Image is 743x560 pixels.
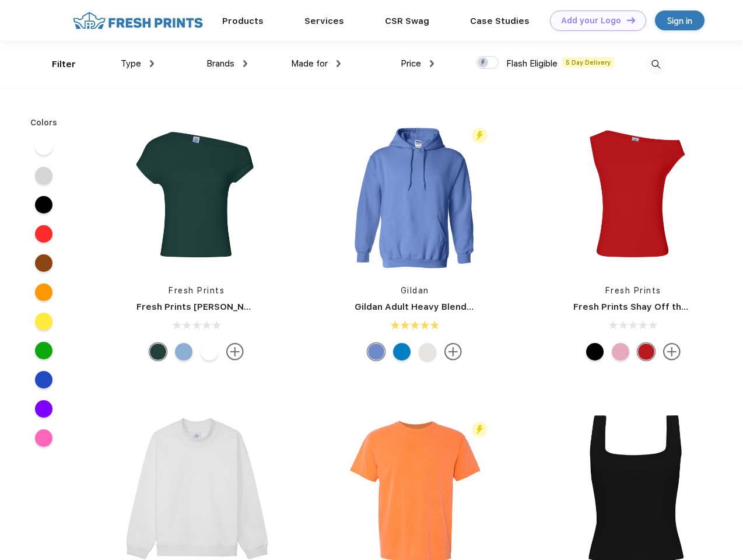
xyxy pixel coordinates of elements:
a: Services [304,16,344,26]
div: Add your Logo [561,16,621,26]
div: Carolina Blue [367,343,385,360]
div: Light Blue [175,343,192,360]
div: Sapphire [393,343,411,360]
span: Price [401,58,421,69]
img: dropdown.png [150,60,154,67]
div: Black [586,343,604,360]
a: Fresh Prints [605,286,661,295]
img: more.svg [226,343,244,360]
img: fo%20logo%202.webp [69,10,206,31]
span: Brands [206,58,234,69]
div: Filter [52,58,76,71]
span: Type [121,58,141,69]
a: Gildan Adult Heavy Blend 8 Oz. 50/50 Hooded Sweatshirt [355,302,609,312]
a: Fresh Prints [169,286,225,295]
div: Colors [22,117,66,129]
span: 5 Day Delivery [562,57,614,68]
div: Green [149,343,167,360]
img: dropdown.png [430,60,434,67]
img: dropdown.png [243,60,247,67]
div: Crimson [637,343,655,360]
img: flash_active_toggle.svg [472,422,488,437]
img: more.svg [444,343,462,360]
img: func=resize&h=266 [119,118,274,273]
a: Products [222,16,264,26]
img: func=resize&h=266 [556,118,711,273]
a: CSR Swag [385,16,429,26]
div: Sign in [667,14,692,27]
span: Flash Eligible [506,58,558,69]
div: Light Pink [612,343,629,360]
img: more.svg [663,343,681,360]
img: flash_active_toggle.svg [472,128,488,143]
img: dropdown.png [337,60,341,67]
a: Sign in [655,10,705,30]
img: func=resize&h=266 [337,118,492,273]
div: White [201,343,218,360]
div: Ash [419,343,436,360]
a: Gildan [401,286,429,295]
span: Made for [291,58,328,69]
img: DT [627,17,635,23]
img: desktop_search.svg [646,55,665,74]
a: Fresh Prints [PERSON_NAME] Off the Shoulder Top [136,302,363,312]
